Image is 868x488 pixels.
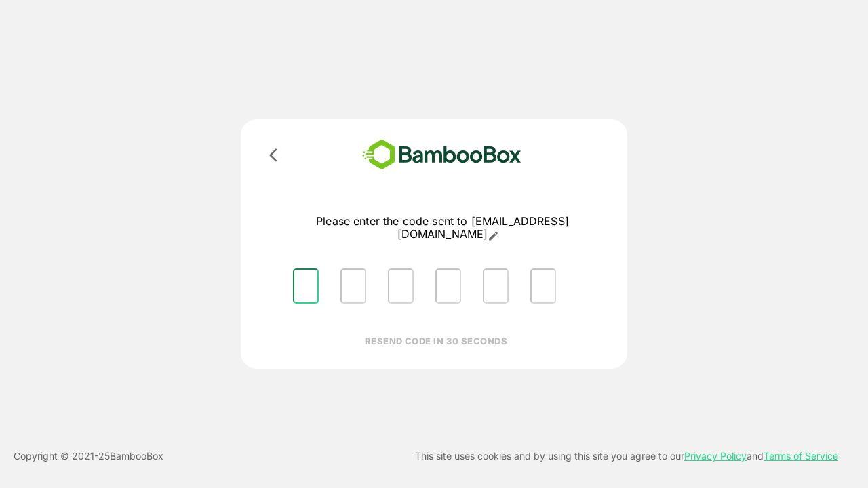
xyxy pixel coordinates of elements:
input: Please enter OTP character 4 [435,268,461,304]
p: This site uses cookies and by using this site you agree to our and [415,448,838,464]
img: bamboobox [342,136,541,174]
a: Privacy Policy [684,450,747,462]
input: Please enter OTP character 2 [340,268,366,304]
p: Please enter the code sent to [EMAIL_ADDRESS][DOMAIN_NAME] [282,215,603,241]
input: Please enter OTP character 1 [293,268,319,304]
input: Please enter OTP character 6 [530,268,556,304]
a: Terms of Service [764,450,838,462]
p: Copyright © 2021- 25 BambooBox [14,448,163,464]
input: Please enter OTP character 3 [388,268,414,304]
input: Please enter OTP character 5 [483,268,509,304]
